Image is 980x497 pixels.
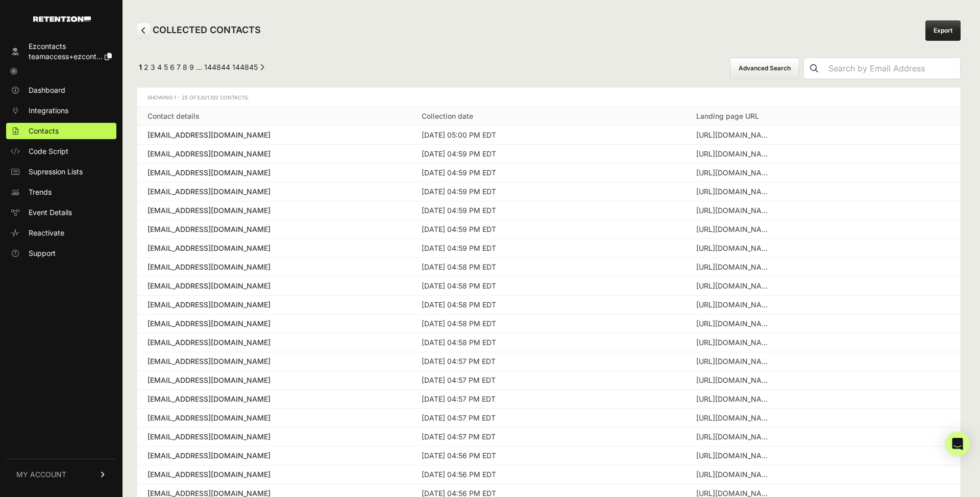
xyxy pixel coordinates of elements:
[696,281,773,291] div: https://www.ezcontacts.com/product/contact-lenses/1554923/mp/1-day-acuvue-moist-contacts-90-pack?...
[170,63,175,71] a: Page 6
[411,164,685,182] td: [DATE] 04:59 PM EDT
[696,394,773,404] div: https://www.ezcontacts.com/eyewear/product-categories:eyeglasses/in-stock:true/?utm_source=google...
[29,207,72,218] span: Event Details
[696,432,773,442] div: https://www.ezcontacts.com/product/sunglasses/458076-967838/maui-jim-peahi?utm_source=google&utm_...
[411,371,685,390] td: [DATE] 04:57 PM EDT
[411,315,685,333] td: [DATE] 04:58 PM EDT
[148,168,401,178] a: [EMAIL_ADDRESS][DOMAIN_NAME]
[148,205,401,216] a: [EMAIL_ADDRESS][DOMAIN_NAME]
[6,143,116,160] a: Code Script
[6,82,116,98] a: Dashboard
[189,63,194,71] a: Page 9
[411,447,685,465] td: [DATE] 04:56 PM EDT
[411,258,685,277] td: [DATE] 04:58 PM EDT
[411,465,685,484] td: [DATE] 04:56 PM EDT
[29,106,68,116] span: Integrations
[148,432,401,442] a: [EMAIL_ADDRESS][DOMAIN_NAME]
[411,333,685,352] td: [DATE] 04:58 PM EDT
[411,220,685,239] td: [DATE] 04:59 PM EDT
[29,248,56,258] span: Support
[164,63,168,71] a: Page 5
[411,390,685,409] td: [DATE] 04:57 PM EDT
[696,451,773,461] div: https://www.ezcontacts.com/product/sunglasses/959277-959279/liz-claiborne-574s?utm_source=google&...
[183,63,187,71] a: Page 8
[177,63,181,71] a: Page 7
[6,245,116,261] a: Support
[148,394,401,404] a: [EMAIL_ADDRESS][DOMAIN_NAME]
[730,58,799,79] button: Advanced Search
[204,63,230,71] a: Page 144844
[33,16,91,22] img: Retention.com
[148,281,401,291] a: [EMAIL_ADDRESS][DOMAIN_NAME]
[148,469,401,480] a: [EMAIL_ADDRESS][DOMAIN_NAME]
[29,85,65,95] span: Dashboard
[29,41,112,51] div: Ezcontacts
[6,225,116,241] a: Reactivate
[148,413,401,423] a: [EMAIL_ADDRESS][DOMAIN_NAME]
[148,300,401,310] div: [EMAIL_ADDRESS][DOMAIN_NAME]
[29,228,64,238] span: Reactivate
[6,204,116,221] a: Event Details
[197,94,249,100] span: 3,621,102 Contacts.
[696,469,773,480] div: https://www.ezcontacts.com/product/eyeglasses/210058-220664/versace-ve1175b?utm_source=google&utm...
[696,375,773,385] div: https://www.ezcontacts.com/product/sunglasses/210526-1493827/ray-ban-rb2132-new-wayfarer?utm_sour...
[29,52,103,61] span: teamaccess+ezcont...
[232,63,258,71] a: Page 144845
[148,337,401,348] a: [EMAIL_ADDRESS][DOMAIN_NAME]
[925,20,961,41] a: Export
[411,145,685,164] td: [DATE] 04:59 PM EDT
[148,375,401,385] a: [EMAIL_ADDRESS][DOMAIN_NAME]
[411,239,685,258] td: [DATE] 04:59 PM EDT
[824,58,960,79] input: Search by Email Address
[148,94,249,100] span: Showing 1 - 25 of
[16,469,66,480] span: MY ACCOUNT
[148,112,200,120] a: Contact details
[6,459,116,490] a: MY ACCOUNT
[148,262,401,272] a: [EMAIL_ADDRESS][DOMAIN_NAME]
[139,63,142,71] em: Page 1
[411,352,685,371] td: [DATE] 04:57 PM EDT
[148,451,401,461] a: [EMAIL_ADDRESS][DOMAIN_NAME]
[411,428,685,447] td: [DATE] 04:57 PM EDT
[148,130,401,140] a: [EMAIL_ADDRESS][DOMAIN_NAME]
[6,38,116,65] a: Ezcontacts teamaccess+ezcont...
[696,319,773,329] div: https://www.ezcontacts.com/product/eyeglasses/1518619-1518620/montblanc-mb0251o?msclkid=0b3d77765...
[6,102,116,119] a: Integrations
[137,62,264,75] div: Pagination
[196,63,202,71] span: …
[411,277,685,296] td: [DATE] 04:58 PM EDT
[411,296,685,315] td: [DATE] 04:58 PM EDT
[696,262,773,272] div: https://www.ezcontacts.com/product/eyeglasses/1527526-1527534/nine-west-nw5211?utm_source=google&...
[148,243,401,253] a: [EMAIL_ADDRESS][DOMAIN_NAME]
[696,224,773,234] div: https://www.ezcontacts.com/product/eyeglasses/1685037-1685039/kate-spade-joliet3?utm_source=googl...
[29,126,59,136] span: Contacts
[411,182,685,201] td: [DATE] 04:59 PM EDT
[29,167,83,177] span: Supression Lists
[29,146,68,156] span: Code Script
[6,164,116,180] a: Supression Lists
[696,300,773,310] div: https://www.ezcontacts.com/product/contact-lenses/535191/mp/1-day-acuvue-moist-90-pack-contacts?u...
[148,224,401,234] a: [EMAIL_ADDRESS][DOMAIN_NAME]
[422,112,473,120] a: Collection date
[148,149,401,159] a: [EMAIL_ADDRESS][DOMAIN_NAME]
[157,63,162,71] a: Page 4
[148,356,401,367] div: [EMAIL_ADDRESS][DOMAIN_NAME]
[696,112,759,120] a: Landing page URL
[148,319,401,329] div: [EMAIL_ADDRESS][DOMAIN_NAME]
[696,205,773,216] div: https://www.ezcontacts.com/product/sunglasses/1592060/pit-viper-the-single-wides-the-mystery-pola...
[696,337,773,348] div: https://www.ezcontacts.com/eyewear/product-categories:eyeglasses/in-stock:true/?utm_source=google...
[151,63,155,71] a: Page 3
[696,130,773,140] div: https://www.ezcontacts.com/product/eyeglasses/1517539-1517545/prada-pr-09zv?utm_source=google&utm...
